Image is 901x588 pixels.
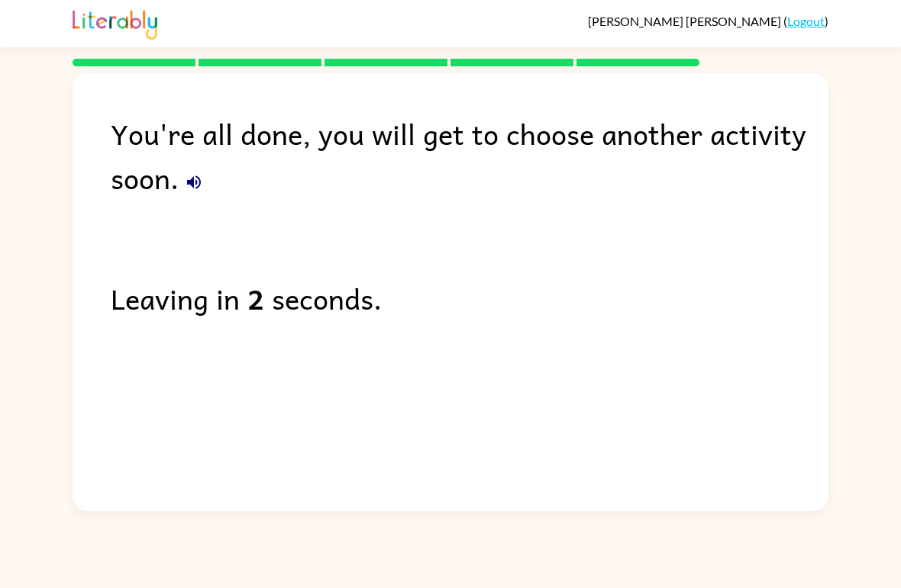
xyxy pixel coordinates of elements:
a: Logout [787,14,825,28]
img: Literably [73,6,157,40]
span: [PERSON_NAME] [PERSON_NAME] [588,14,783,28]
b: 2 [247,276,264,320]
div: Leaving in seconds. [111,276,828,320]
div: ( ) [588,14,828,28]
div: You're all done, you will get to choose another activity soon. [111,111,828,200]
